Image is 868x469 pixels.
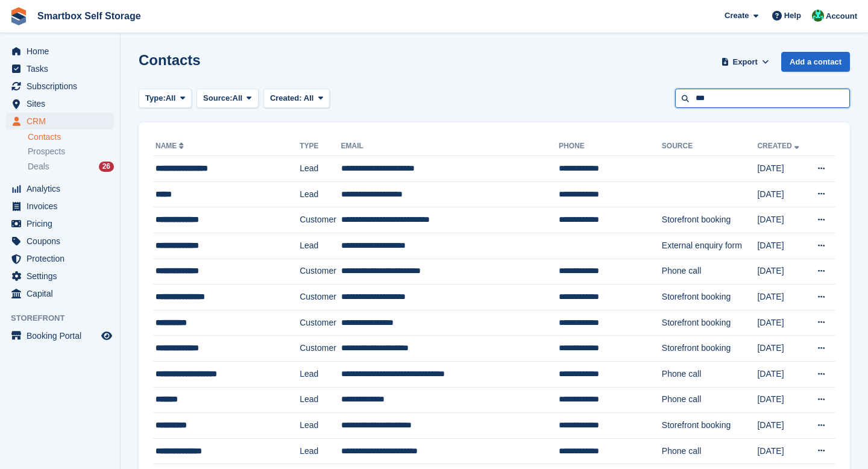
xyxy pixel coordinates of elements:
td: Storefront booking [662,285,758,310]
span: All [233,92,243,104]
span: All [304,93,314,102]
span: Coupons [27,233,99,250]
a: Name [156,142,186,150]
td: Customer [300,207,341,233]
td: [DATE] [757,438,807,464]
div: 26 [99,162,114,172]
a: menu [6,327,114,344]
a: Prospects [28,145,114,158]
td: Lead [300,156,341,182]
td: [DATE] [757,387,807,413]
span: Booking Portal [27,327,99,344]
td: [DATE] [757,361,807,387]
a: menu [6,198,114,215]
span: Account [826,10,857,22]
span: All [166,92,176,104]
a: menu [6,268,114,285]
td: Customer [300,336,341,362]
td: [DATE] [757,285,807,310]
a: menu [6,43,114,60]
td: [DATE] [757,207,807,233]
th: Phone [559,137,662,156]
button: Source: All [197,89,259,109]
span: Type: [145,92,166,104]
td: [DATE] [757,413,807,439]
td: Phone call [662,259,758,285]
td: Storefront booking [662,336,758,362]
td: Storefront booking [662,413,758,439]
h1: Contacts [139,52,201,68]
a: menu [6,95,114,112]
span: Help [784,10,801,22]
a: menu [6,78,114,95]
td: Phone call [662,361,758,387]
span: Create [725,10,749,22]
button: Created: All [263,89,330,109]
span: Sites [27,95,99,112]
span: Capital [27,285,99,302]
a: Deals 26 [28,160,114,173]
a: Created [757,142,801,150]
span: Source: [203,92,232,104]
td: [DATE] [757,336,807,362]
span: Analytics [27,180,99,197]
a: Smartbox Self Storage [33,6,146,26]
a: Add a contact [781,52,850,72]
th: Email [341,137,559,156]
td: Lead [300,438,341,464]
a: menu [6,285,114,302]
span: Invoices [27,198,99,215]
td: [DATE] [757,233,807,259]
td: Storefront booking [662,310,758,336]
a: menu [6,113,114,130]
img: stora-icon-8386f47178a22dfd0bd8f6a31ec36ba5ce8667c1dd55bd0f319d3a0aa187defe.svg [10,7,28,25]
span: Storefront [11,312,120,324]
span: Tasks [27,60,99,77]
td: External enquiry form [662,233,758,259]
a: menu [6,180,114,197]
td: Customer [300,259,341,285]
td: [DATE] [757,181,807,207]
button: Export [719,52,772,72]
a: Contacts [28,131,114,143]
span: Home [27,43,99,60]
td: Lead [300,233,341,259]
span: CRM [27,113,99,130]
a: Preview store [99,329,114,343]
td: Lead [300,181,341,207]
span: Pricing [27,215,99,232]
td: Customer [300,285,341,310]
a: menu [6,250,114,267]
td: Phone call [662,387,758,413]
td: Lead [300,413,341,439]
span: Export [733,56,758,68]
td: [DATE] [757,156,807,182]
td: [DATE] [757,259,807,285]
span: Prospects [28,146,65,157]
a: menu [6,60,114,77]
th: Source [662,137,758,156]
span: Deals [28,161,49,172]
td: Lead [300,361,341,387]
th: Type [300,137,341,156]
a: menu [6,215,114,232]
a: menu [6,233,114,250]
td: Lead [300,387,341,413]
span: Settings [27,268,99,285]
span: Subscriptions [27,78,99,95]
td: Phone call [662,438,758,464]
td: [DATE] [757,310,807,336]
img: Elinor Shepherd [812,10,824,22]
span: Protection [27,250,99,267]
td: Storefront booking [662,207,758,233]
button: Type: All [139,89,192,109]
span: Created: [270,93,302,102]
td: Customer [300,310,341,336]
